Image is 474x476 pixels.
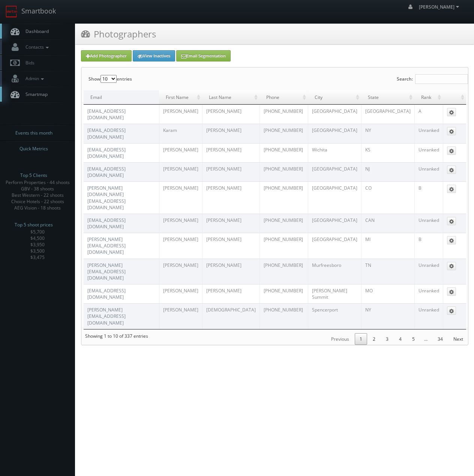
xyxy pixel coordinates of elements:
[361,124,414,143] td: NY
[159,124,202,143] td: Karam
[368,333,380,345] a: 2
[6,6,18,18] img: smartbook-logo.png
[202,214,259,233] td: [PERSON_NAME]
[176,50,231,61] a: Email Segmentation
[361,90,414,105] td: State: activate to sort column ascending
[259,143,307,162] td: [PHONE_NUMBER]
[381,333,393,345] a: 3
[308,284,361,303] td: [PERSON_NAME] Summit
[159,259,202,284] td: [PERSON_NAME]
[202,90,259,105] td: Last Name: activate to sort column ascending
[22,28,49,34] span: Dashboard
[87,127,126,140] a: [EMAIL_ADDRESS][DOMAIN_NAME]
[326,333,354,345] a: Previous
[87,217,126,230] a: [EMAIL_ADDRESS][DOMAIN_NAME]
[361,162,414,181] td: NJ
[414,181,443,214] td: B
[361,233,414,258] td: MI
[159,105,202,124] td: [PERSON_NAME]
[81,27,156,40] h3: Photographers
[259,105,307,124] td: [PHONE_NUMBER]
[22,44,51,50] span: Contacts
[15,221,53,229] span: Top 5 shoot prices
[414,284,443,303] td: Unranked
[202,124,259,143] td: [PERSON_NAME]
[308,162,361,181] td: [GEOGRAPHIC_DATA]
[202,233,259,258] td: [PERSON_NAME]
[159,233,202,258] td: [PERSON_NAME]
[100,75,117,83] select: Showentries
[448,333,468,345] a: Next
[308,90,361,105] td: City: activate to sort column ascending
[202,303,259,329] td: [DEMOGRAPHIC_DATA]
[259,259,307,284] td: [PHONE_NUMBER]
[22,75,46,82] span: Admin
[159,143,202,162] td: [PERSON_NAME]
[22,60,34,66] span: Bids
[81,50,132,61] a: Add Photographer
[159,90,202,105] td: First Name: activate to sort column ascending
[202,162,259,181] td: [PERSON_NAME]
[84,90,159,105] td: Email: activate to sort column descending
[87,262,126,281] a: [PERSON_NAME][EMAIL_ADDRESS][DOMAIN_NAME]
[259,162,307,181] td: [PHONE_NUMBER]
[159,214,202,233] td: [PERSON_NAME]
[414,303,443,329] td: Unranked
[259,284,307,303] td: [PHONE_NUMBER]
[308,181,361,214] td: [GEOGRAPHIC_DATA]
[22,91,48,97] span: Smartmap
[361,284,414,303] td: MO
[414,105,443,124] td: A
[259,303,307,329] td: [PHONE_NUMBER]
[308,259,361,284] td: Murfreesboro
[87,108,126,121] a: [EMAIL_ADDRESS][DOMAIN_NAME]
[361,303,414,329] td: NY
[159,162,202,181] td: [PERSON_NAME]
[414,233,443,258] td: B
[407,333,420,345] a: 5
[308,105,361,124] td: [GEOGRAPHIC_DATA]
[420,336,432,342] span: …
[308,233,361,258] td: [GEOGRAPHIC_DATA]
[15,129,52,137] span: Events this month
[87,236,126,255] a: [PERSON_NAME][EMAIL_ADDRESS][DOMAIN_NAME]
[20,172,47,179] span: Top 5 Clients
[202,284,259,303] td: [PERSON_NAME]
[202,181,259,214] td: [PERSON_NAME]
[414,124,443,143] td: Unranked
[259,214,307,233] td: [PHONE_NUMBER]
[361,214,414,233] td: CAN
[414,214,443,233] td: Unranked
[308,303,361,329] td: Spencerport
[361,143,414,162] td: KS
[87,166,126,178] a: [EMAIL_ADDRESS][DOMAIN_NAME]
[308,143,361,162] td: Wichita
[414,259,443,284] td: Unranked
[361,105,414,124] td: [GEOGRAPHIC_DATA]
[355,333,367,345] a: 1
[308,124,361,143] td: [GEOGRAPHIC_DATA]
[87,287,126,300] a: [EMAIL_ADDRESS][DOMAIN_NAME]
[88,67,132,90] label: Show entries
[259,233,307,258] td: [PHONE_NUMBER]
[159,284,202,303] td: [PERSON_NAME]
[87,147,126,159] a: [EMAIL_ADDRESS][DOMAIN_NAME]
[159,181,202,214] td: [PERSON_NAME]
[414,143,443,162] td: Unranked
[202,143,259,162] td: [PERSON_NAME]
[19,145,48,153] span: Quick Metrics
[202,259,259,284] td: [PERSON_NAME]
[419,4,461,10] span: [PERSON_NAME]
[415,74,468,84] input: Search:
[259,124,307,143] td: [PHONE_NUMBER]
[87,307,126,326] a: [PERSON_NAME][EMAIL_ADDRESS][DOMAIN_NAME]
[414,90,443,105] td: Rank: activate to sort column ascending
[259,90,307,105] td: Phone: activate to sort column ascending
[397,67,468,90] label: Search:
[81,329,148,343] div: Showing 1 to 10 of 337 entries
[443,90,466,105] td: : activate to sort column ascending
[87,185,126,210] a: [PERSON_NAME][DOMAIN_NAME][EMAIL_ADDRESS][DOMAIN_NAME]
[159,303,202,329] td: [PERSON_NAME]
[394,333,406,345] a: 4
[361,259,414,284] td: TN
